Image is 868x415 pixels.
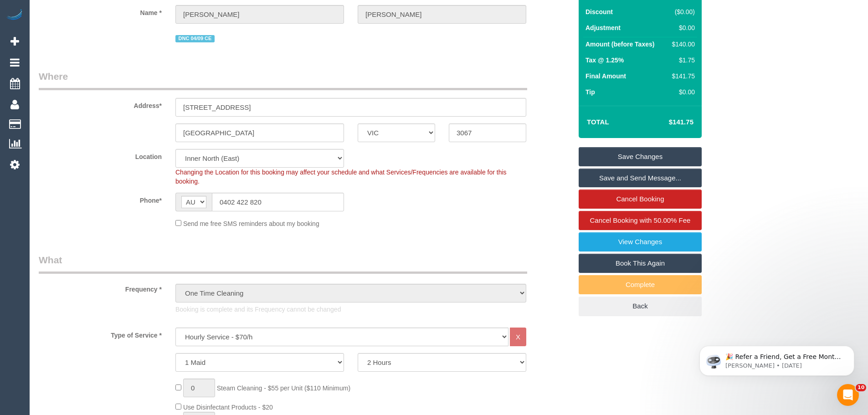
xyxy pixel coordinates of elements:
[32,193,169,205] label: Phone*
[668,72,695,81] div: $141.75
[587,118,609,126] strong: Total
[175,123,344,142] input: Suburb*
[668,87,695,97] div: $0.00
[212,193,344,211] input: Phone*
[579,211,702,230] a: Cancel Booking with 50.00% Fee
[856,384,866,391] span: 10
[39,70,527,90] legend: Where
[586,40,654,49] label: Amount (before Taxes)
[183,404,273,411] span: Use Disinfectant Products - $20
[668,23,695,32] div: $0.00
[175,5,344,24] input: First Name*
[32,328,169,340] label: Type of Service *
[579,169,702,188] a: Save and Send Message...
[175,305,526,314] p: Booking is complete and its Frequency cannot be changed
[32,98,169,110] label: Address*
[579,254,702,273] a: Book This Again
[668,40,695,49] div: $140.00
[668,56,695,65] div: $1.75
[358,5,526,24] input: Last Name*
[837,384,859,406] iframe: Intercom live chat
[175,169,507,185] span: Changing the Location for this booking may affect your schedule and what Services/Frequencies are...
[175,35,215,42] span: DNC 04/09 CE
[579,232,702,251] a: View Changes
[586,7,613,16] label: Discount
[579,190,702,209] a: Cancel Booking
[32,149,169,161] label: Location
[586,23,621,32] label: Adjustment
[586,72,626,81] label: Final Amount
[5,9,24,22] img: Automaid Logo
[590,216,691,224] span: Cancel Booking with 50.00% Fee
[32,5,169,17] label: Name *
[217,384,350,392] span: Steam Cleaning - $55 per Unit ($110 Minimum)
[686,327,868,390] iframe: Intercom notifications message
[586,87,595,97] label: Tip
[183,220,319,227] span: Send me free SMS reminders about my booking
[642,118,693,126] h4: $141.75
[668,7,695,16] div: ($0.00)
[579,297,702,316] a: Back
[449,123,526,142] input: Post Code*
[586,56,624,65] label: Tax @ 1.25%
[39,253,527,274] legend: What
[579,147,702,166] a: Save Changes
[32,282,169,294] label: Frequency *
